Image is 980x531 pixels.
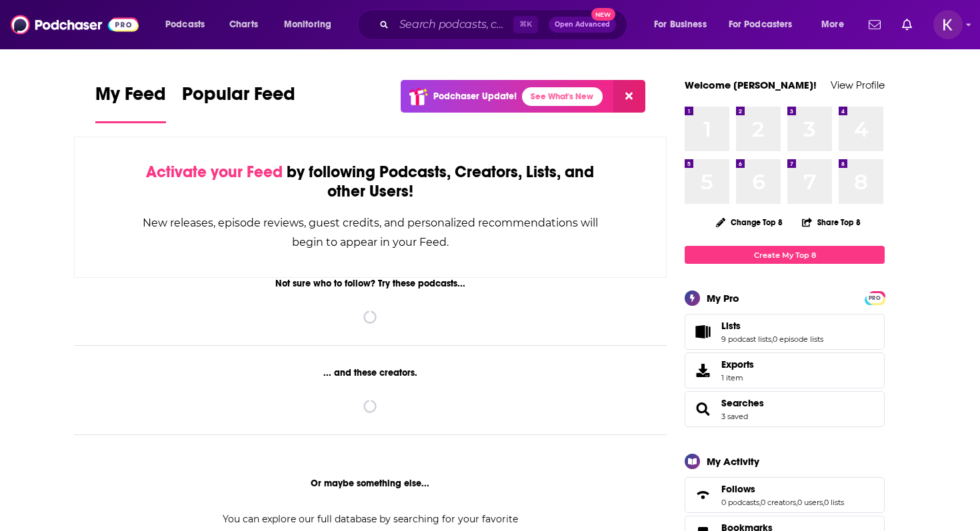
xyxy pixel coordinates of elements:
[721,498,759,507] a: 0 podcasts
[721,334,771,344] a: 9 podcast lists
[933,10,963,39] span: Logged in as kwignall
[654,15,707,34] span: For Business
[773,334,823,344] a: 0 episode lists
[146,162,283,182] span: Activate your Feed
[685,79,817,91] a: Welcome [PERSON_NAME]!
[555,21,610,28] span: Open Advanced
[933,10,963,39] img: User Profile
[74,367,667,378] div: ... and these creators.
[549,17,616,33] button: Open AdvancedNew
[707,292,739,304] div: My Pro
[771,334,773,344] span: ,
[689,400,716,418] a: Searches
[141,163,599,201] div: by following Podcasts, Creators, Lists, and other Users!
[729,15,793,34] span: For Podcasters
[370,9,640,40] div: Search podcasts, credits, & more...
[821,15,844,34] span: More
[156,14,222,35] button: open menu
[689,322,716,341] a: Lists
[522,87,603,106] a: See What's New
[721,412,748,421] a: 3 saved
[275,14,349,35] button: open menu
[796,498,797,507] span: ,
[933,10,963,39] button: Show profile menu
[721,358,754,370] span: Exports
[74,278,667,289] div: Not sure who to follow? Try these podcasts...
[685,352,885,388] a: Exports
[685,391,885,427] span: Searches
[863,13,886,36] a: Show notifications dropdown
[513,16,538,33] span: ⌘ K
[11,12,139,37] img: Podchaser - Follow, Share and Rate Podcasts
[689,361,716,380] span: Exports
[867,292,883,302] a: PRO
[759,498,761,507] span: ,
[433,91,517,102] p: Podchaser Update!
[182,83,295,123] a: Popular Feed
[867,293,883,303] span: PRO
[141,213,599,252] div: New releases, episode reviews, guest credits, and personalized recommendations will begin to appe...
[721,320,741,332] span: Lists
[229,15,258,34] span: Charts
[897,13,917,36] a: Show notifications dropdown
[394,14,513,35] input: Search podcasts, credits, & more...
[685,477,885,513] span: Follows
[721,397,764,409] a: Searches
[182,83,295,113] span: Popular Feed
[708,214,791,231] button: Change Top 8
[721,373,754,382] span: 1 item
[824,498,844,507] a: 0 lists
[801,209,861,235] button: Share Top 8
[284,15,331,34] span: Monitoring
[720,14,812,35] button: open menu
[721,320,823,332] a: Lists
[221,14,266,35] a: Charts
[645,14,723,35] button: open menu
[831,79,885,91] a: View Profile
[812,14,861,35] button: open menu
[95,83,166,123] a: My Feed
[685,246,885,264] a: Create My Top 8
[707,455,759,468] div: My Activity
[721,483,844,495] a: Follows
[95,83,166,113] span: My Feed
[685,314,885,350] span: Lists
[721,483,755,495] span: Follows
[74,478,667,489] div: Or maybe something else...
[761,498,796,507] a: 0 creators
[165,15,205,34] span: Podcasts
[797,498,823,507] a: 0 users
[591,8,615,21] span: New
[689,486,716,504] a: Follows
[823,498,824,507] span: ,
